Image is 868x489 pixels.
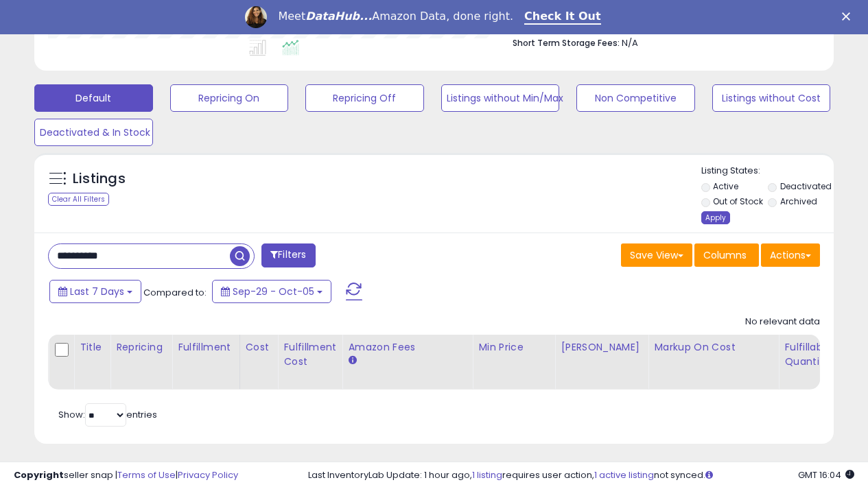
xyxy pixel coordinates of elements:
[648,335,779,390] th: The percentage added to the cost of goods (COGS) that forms the calculator for Min & Max prices.
[472,468,502,481] a: 1 listing
[348,355,356,367] small: Amazon Fees.
[308,469,854,482] div: Last InventoryLab Update: 1 hour ago, requires user action, not synced.
[305,84,424,112] button: Repricing Off
[780,195,817,207] label: Archived
[842,12,856,21] div: Close
[780,180,832,192] label: Deactivated
[212,280,331,303] button: Sep-29 - Oct-05
[48,193,109,206] div: Clear All Filters
[348,340,467,355] div: Amazon Fees
[713,195,763,207] label: Out of Stock
[116,340,166,355] div: Repricing
[245,6,267,28] img: Profile image for Georgie
[654,340,773,355] div: Markup on Cost
[594,468,654,481] a: 1 active listing
[278,10,513,23] div: Meet Amazon Data, done right.
[178,340,233,355] div: Fulfillment
[784,340,832,369] div: Fulfillable Quantity
[14,469,238,482] div: seller snap | |
[261,243,315,267] button: Filters
[441,84,560,112] button: Listings without Min/Max
[761,243,820,267] button: Actions
[576,84,695,112] button: Non Competitive
[233,285,314,298] span: Sep-29 - Oct-05
[305,10,372,23] i: DataHub...
[798,468,854,481] span: 2025-10-13 16:04 GMT
[178,468,238,481] a: Privacy Policy
[143,286,207,299] span: Compared to:
[694,243,759,267] button: Columns
[622,36,638,49] span: N/A
[49,280,141,303] button: Last 7 Days
[14,468,64,481] strong: Copyright
[80,340,104,355] div: Title
[246,340,272,355] div: Cost
[117,468,176,481] a: Terms of Use
[712,84,831,112] button: Listings without Cost
[561,340,642,355] div: [PERSON_NAME]
[34,119,153,146] button: Deactivated & In Stock
[70,285,124,298] span: Last 7 Days
[713,180,738,192] label: Active
[745,315,820,329] div: No relevant data
[701,165,834,178] p: Listing States:
[283,340,336,369] div: Fulfillment Cost
[524,10,601,25] a: Check It Out
[58,408,157,421] span: Show: entries
[170,84,289,112] button: Repricing On
[73,169,126,189] h5: Listings
[701,211,730,224] div: Apply
[34,84,153,112] button: Default
[478,340,549,355] div: Min Price
[513,37,620,49] b: Short Term Storage Fees:
[621,243,692,267] button: Save View
[703,248,747,262] span: Columns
